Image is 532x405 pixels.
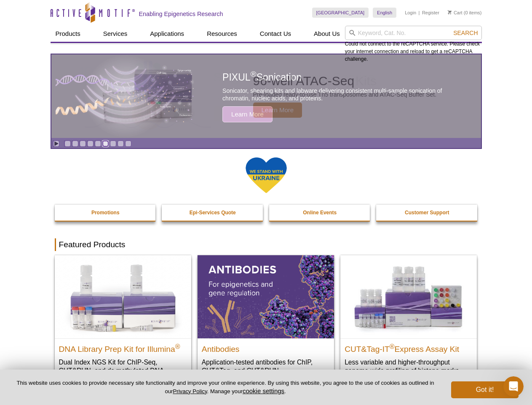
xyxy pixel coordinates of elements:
strong: Epi-Services Quote [190,210,236,216]
div: Could not connect to the reCAPTCHA service. Please check your internet connection and reload to g... [345,26,482,63]
h2: Featured Products [55,238,478,251]
img: DNA Library Prep Kit for Illumina [55,255,191,338]
iframe: Intercom live chat [503,376,524,397]
strong: Customer Support [405,210,449,216]
span: PIXUL Sonication [222,72,302,83]
a: Go to slide 4 [87,140,94,147]
a: All Antibodies Antibodies Application-tested antibodies for ChIP, CUT&Tag, and CUT&RUN. [198,255,334,383]
a: Cart [448,10,462,16]
a: CUT&Tag-IT® Express Assay Kit CUT&Tag-IT®Express Assay Kit Less variable and higher-throughput ge... [340,255,477,383]
sup: ® [390,343,395,350]
a: [GEOGRAPHIC_DATA] [312,8,369,18]
a: Privacy Policy [173,388,207,394]
li: | [419,8,420,18]
a: Contact Us [255,26,296,42]
span: Search [453,30,478,36]
h2: DNA Library Prep Kit for Illumina [59,341,187,354]
a: Go to slide 2 [72,140,78,147]
a: Customer Support [376,205,478,221]
a: Go to slide 9 [125,140,131,147]
img: PIXUL sonication [56,54,195,138]
a: DNA Library Prep Kit for Illumina DNA Library Prep Kit for Illumina® Dual Index NGS Kit for ChIP-... [55,255,191,391]
input: Keyword, Cat. No. [345,26,482,40]
a: Online Events [269,205,371,221]
a: Go to slide 7 [110,140,116,147]
a: Services [98,26,133,42]
a: About Us [309,26,345,42]
sup: ® [175,343,180,350]
sup: ® [251,70,257,79]
img: All Antibodies [198,255,334,338]
p: Dual Index NGS Kit for ChIP-Seq, CUT&RUN, and ds methylated DNA assays. [59,358,187,383]
strong: Promotions [91,210,120,216]
p: Application-tested antibodies for ChIP, CUT&Tag, and CUT&RUN. [202,358,330,375]
span: Learn More [222,106,273,122]
a: Go to slide 5 [95,140,101,147]
a: Go to slide 8 [118,140,124,147]
a: Register [422,10,439,16]
a: Go to slide 3 [80,140,86,147]
p: This website uses cookies to provide necessary site functionality and improve your online experie... [13,379,437,395]
a: Epi-Services Quote [162,205,264,221]
img: We Stand With Ukraine [245,157,287,194]
button: Got it! [451,381,519,398]
a: English [373,8,396,18]
h2: CUT&Tag-IT Express Assay Kit [345,341,473,354]
button: cookie settings [243,387,284,394]
strong: Online Events [303,210,337,216]
img: Your Cart [448,10,452,14]
p: Sonicator, shearing kits and labware delivering consistent multi-sample sonication of chromatin, ... [222,87,462,102]
a: Go to slide 1 [64,140,71,147]
a: Promotions [55,205,157,221]
li: (0 items) [448,8,482,18]
a: PIXUL sonication PIXUL®Sonication Sonicator, shearing kits and labware delivering consistent mult... [51,54,481,138]
a: Go to slide 6 [102,140,109,147]
a: Login [405,10,416,16]
img: CUT&Tag-IT® Express Assay Kit [340,255,477,338]
a: Applications [145,26,189,42]
h2: Antibodies [202,341,330,354]
a: Toggle autoplay [53,140,59,147]
a: Resources [202,26,242,42]
h2: Enabling Epigenetics Research [139,10,223,18]
a: Products [51,26,86,42]
p: Less variable and higher-throughput genome-wide profiling of histone marks​. [345,358,473,375]
button: Search [451,29,480,37]
article: PIXUL Sonication [51,54,481,138]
